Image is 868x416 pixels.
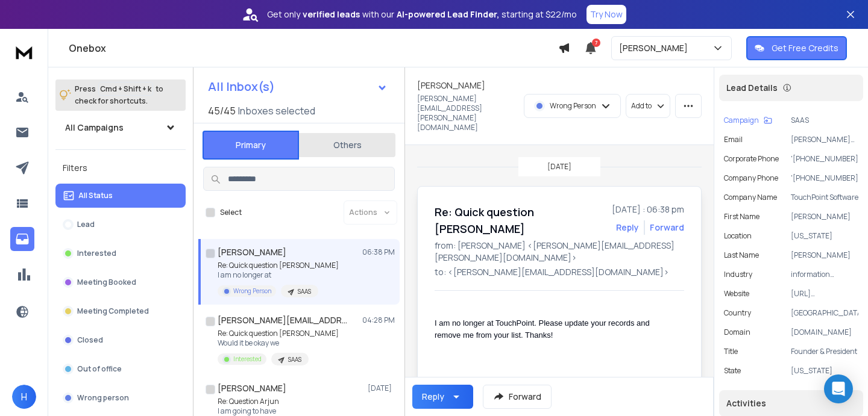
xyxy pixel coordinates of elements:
p: Email [724,135,743,144]
p: Add to [631,101,652,111]
p: [PERSON_NAME] [791,250,858,260]
p: Out of office [77,364,122,374]
p: domain [724,328,750,337]
p: '[PHONE_NUMBER] [791,173,858,183]
p: industry [724,270,752,279]
img: logo [12,41,36,63]
p: [DATE] [368,383,395,393]
p: title [724,347,738,356]
p: [PERSON_NAME] [619,42,693,54]
p: Corporate Phone [724,154,779,164]
p: Interested [77,249,116,258]
button: Meeting Booked [55,270,186,294]
p: 06:38 PM [362,247,395,257]
p: [GEOGRAPHIC_DATA] [791,308,858,318]
p: Closed [77,335,103,345]
p: website [724,289,749,299]
h1: Re: Quick question [PERSON_NAME] [435,203,605,237]
p: Company Name [724,193,777,202]
button: Meeting Completed [55,299,186,323]
p: Re: Quick question [PERSON_NAME] [218,261,339,270]
h1: [PERSON_NAME] [417,79,485,92]
p: Press to check for shortcuts. [75,83,163,107]
p: Re: Question Arjun [218,397,362,406]
p: [DOMAIN_NAME] [791,328,858,337]
p: SAAS [288,355,301,364]
p: [PERSON_NAME][EMAIL_ADDRESS][PERSON_NAME][DOMAIN_NAME] [417,94,517,132]
p: [US_STATE] [791,366,858,376]
p: TouchPoint Software [791,193,858,202]
p: '[PHONE_NUMBER] [791,154,858,164]
h1: [PERSON_NAME][EMAIL_ADDRESS][DOMAIN_NAME] [218,314,350,326]
span: 7 [592,39,600,47]
button: Closed [55,328,186,352]
p: from: [PERSON_NAME] <[PERSON_NAME][EMAIL_ADDRESS][PERSON_NAME][DOMAIN_NAME]> [435,240,684,264]
div: Open Intercom Messenger [824,374,853,403]
p: Founder & President [791,347,858,356]
button: Others [299,132,395,158]
button: Out of office [55,357,186,381]
button: H [12,385,36,409]
div: Reply [422,391,444,403]
button: All Status [55,184,186,208]
h1: All Campaigns [65,122,124,134]
p: Lead Details [726,82,778,94]
p: Campaign [724,116,759,125]
button: Get Free Credits [746,36,847,60]
p: [URL][DOMAIN_NAME] [791,289,858,299]
p: Meeting Completed [77,306,149,316]
p: [DATE] : 06:38 pm [612,203,684,216]
p: [PERSON_NAME] [791,212,858,222]
button: Try Now [587,5,626,24]
label: Select [220,208,242,217]
strong: verified leads [303,8,360,20]
h1: Onebox [69,41,558,55]
p: Wrong Person [233,287,271,296]
p: to: <[PERSON_NAME][EMAIL_ADDRESS][DOMAIN_NAME]> [435,266,684,278]
h1: [PERSON_NAME] [218,382,286,394]
p: Last Name [724,250,759,260]
p: Try Now [590,8,623,20]
p: Get only with our starting at $22/mo [267,8,577,20]
p: State [724,366,741,376]
h1: All Inbox(s) [208,81,275,93]
p: I am going to have [218,406,362,416]
button: Wrong person [55,386,186,410]
h3: Filters [55,160,186,176]
p: Wrong Person [550,101,596,111]
p: SAAS [791,116,858,125]
p: SAAS [298,287,311,296]
span: Cmd + Shift + k [98,82,153,96]
p: I am no longer at [218,270,339,280]
p: Meeting Booked [77,278,136,287]
button: All Campaigns [55,116,186,140]
button: Reply [412,385,473,409]
h1: [PERSON_NAME] [218,246,286,258]
p: First Name [724,212,759,222]
button: Forward [483,385,552,409]
h3: Inboxes selected [238,104,315,118]
p: Would it be okay we [218,338,339,348]
p: [PERSON_NAME][EMAIL_ADDRESS][PERSON_NAME][DOMAIN_NAME] [791,135,858,144]
button: Campaign [724,116,772,125]
button: Lead [55,213,186,237]
p: Interested [233,355,262,364]
button: Interested [55,241,186,265]
p: [US_STATE] [791,231,858,241]
p: 04:28 PM [362,315,395,325]
strong: AI-powered Lead Finder, [397,8,499,20]
p: Re: Quick question [PERSON_NAME] [218,329,339,338]
p: [DATE] [547,162,571,172]
p: Company Phone [724,173,778,183]
p: information technology & services [791,270,858,279]
p: All Status [78,191,113,200]
p: Country [724,308,751,318]
button: All Inbox(s) [198,75,397,99]
p: location [724,231,752,241]
p: Lead [77,220,95,229]
p: Get Free Credits [772,42,838,54]
span: 45 / 45 [208,104,236,118]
